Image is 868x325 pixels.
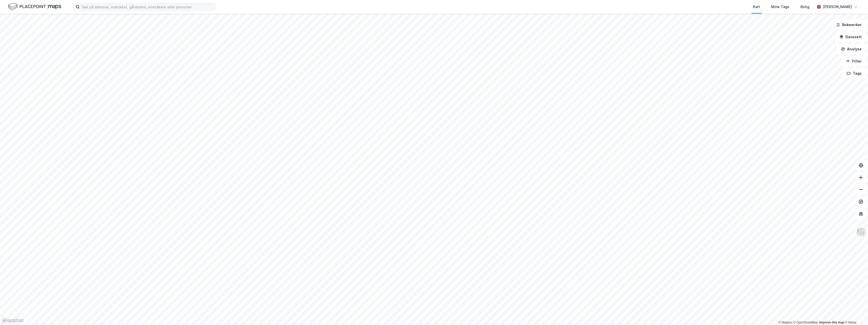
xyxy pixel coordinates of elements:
img: logo.f888ab2527a4732fd821a326f86c7f29.svg [8,2,61,11]
input: Søk på adresse, matrikkel, gårdeiere, leietakere eller personer [80,3,215,11]
div: Kontrollprogram for chat [843,301,868,325]
div: Kart [753,4,760,10]
div: Bolig [800,4,809,10]
iframe: Chat Widget [843,301,868,325]
div: [PERSON_NAME] [823,4,852,10]
div: Mine Tags [771,4,789,10]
